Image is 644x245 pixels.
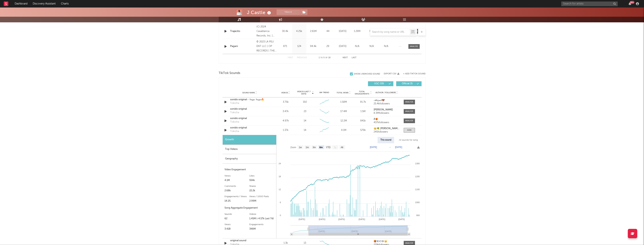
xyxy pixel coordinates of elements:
[279,44,291,48] div: 871
[374,99,400,102] a: 𝒜𝒷𝒾𝑔𝒶𝒾𝓁🤎
[374,118,378,120] strong: A❤️‍🔥
[256,25,277,38] div: (C) 2024 Casablanca Records, Inc. | Powered by GLAD Empire, LLC
[306,146,309,149] text: 1m
[249,194,274,199] div: Views / 1000 Posts
[249,199,274,203] div: 2.99M
[249,212,274,216] div: Videos
[230,239,269,243] a: original sound
[314,56,335,60] div: 1 5 10
[298,218,305,220] text: [DATE]
[297,57,307,59] button: Previous
[304,241,306,245] div: 13
[288,57,293,59] button: First
[321,44,335,48] div: 29
[337,92,348,94] span: Total Views
[296,90,311,95] span: Videos (last 7 days)
[375,91,396,94] span: Author / Followers
[352,57,357,59] button: Last
[307,44,319,48] div: 94.4k
[334,146,336,149] text: 1y
[225,199,250,203] div: 14.1%
[230,126,269,130] a: sonido original
[365,44,378,48] div: N/A
[230,107,269,111] div: sonido original
[630,1,634,4] div: 99 +
[370,83,388,85] span: UGC ( 59 )
[415,201,419,204] text: 1000
[354,119,372,123] div: 841k
[335,110,352,113] div: 17.4M
[368,81,393,86] button: UGC(59)
[249,227,274,231] div: 348M
[374,240,400,243] a: 🥵 𝐄 𝐂 𝐎 👑
[374,121,400,124] div: 437k followers
[374,240,387,243] strong: 🥵 𝐄 𝐂 𝐎 👑
[225,212,250,216] div: Sounds
[358,218,365,220] text: [DATE]
[304,119,306,123] div: 14
[277,9,300,15] button: Track
[225,188,250,193] div: 2.68k
[280,201,281,204] text: 6
[335,128,352,132] div: 4.1M
[416,214,419,216] text: 900
[230,117,269,120] div: sonido original
[415,162,419,165] text: 1300
[354,110,372,113] div: 1.5M
[277,110,294,113] div: 3.47k
[374,131,400,133] div: 245 followers
[354,73,380,75] div: Show 1 Removed Sound
[290,146,296,149] text: Zoom
[396,137,421,143] div: All sounds for song
[230,98,269,102] div: sonido original - 𝒱𝒶𝓎𝒶 𝒱𝒶𝓎𝒶🔥
[319,146,322,149] text: 6m
[249,184,274,188] div: Shares
[403,73,426,75] button: + Add TikTok Sound
[378,137,394,143] div: This sound
[396,81,422,86] button: Official(3)
[374,112,400,115] div: 8.3M followers
[223,135,276,145] div: Growth
[370,146,377,149] text: [DATE]
[629,2,631,5] button: 99+
[230,120,239,124] div: Tokicha
[380,44,392,48] div: N/A
[351,44,363,48] div: N/A
[225,194,250,199] div: Engagements / Views
[230,111,239,115] div: Tokicha
[277,100,294,104] div: 3.75k
[293,44,305,48] div: 124
[230,130,239,133] div: Tokicha
[303,100,307,104] div: 192
[313,146,316,149] text: 3m
[230,44,255,48] a: Pagani
[278,162,281,165] text: 24
[225,216,250,221] div: 62
[225,178,250,183] div: 4.1M
[354,128,372,132] div: 579k
[249,188,274,193] div: 22.2k
[374,109,393,111] strong: [PERSON_NAME]
[561,2,618,6] input: Search for artists
[354,90,369,95] span: Total Engagements
[415,188,419,191] text: 1100
[325,57,328,59] span: of
[225,167,274,172] div: Video Engagement
[374,127,400,130] a: 👑💐 [PERSON_NAME] 🍍👑
[316,91,333,94] div: 6M Trend
[304,110,306,113] div: 23
[320,57,323,59] span: to
[225,206,274,210] div: Song Aggregate Engagement
[223,145,276,154] div: Top Videos
[280,214,281,216] text: 0
[225,174,250,178] div: Views
[299,146,302,149] text: 1w
[399,73,426,75] button: + Add TikTok Sound
[336,44,349,48] div: [DATE]
[281,92,288,94] span: Videos
[341,146,343,149] text: All
[249,178,274,183] div: 554k
[278,175,281,178] text: 18
[374,127,406,130] strong: 👑💐 [PERSON_NAME] 🍍👑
